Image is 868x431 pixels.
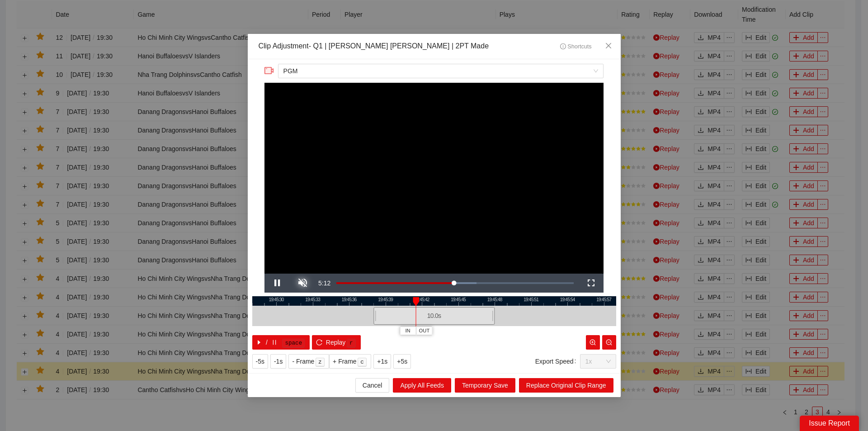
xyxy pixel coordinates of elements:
[585,355,611,368] span: 1x
[578,274,604,293] button: Fullscreen
[270,354,286,369] button: -1s
[336,282,574,284] div: Progress Bar
[252,335,310,350] button: caret-right/pausespace
[605,42,612,49] span: close
[535,354,580,369] label: Export Speed
[416,327,432,335] button: OUT
[252,354,268,369] button: -5s
[560,43,566,49] span: info-circle
[358,358,367,367] kbd: c
[355,378,390,393] button: Cancel
[326,337,346,347] span: Replay
[259,41,489,52] div: Clip Adjustment - Q1 | [PERSON_NAME] [PERSON_NAME] | 2PT Made
[264,274,290,293] button: Pause
[560,43,591,50] span: Shortcuts
[283,64,598,78] span: PGM
[606,339,612,346] span: zoom-out
[400,327,416,335] button: IN
[264,83,604,274] div: Video Player
[318,279,330,287] span: 5:12
[590,339,596,346] span: zoom-in
[316,358,325,367] kbd: z
[373,354,391,369] button: +1s
[526,380,606,390] span: Replace Original Clip Range
[271,339,278,346] span: pause
[282,339,305,348] kbd: space
[312,335,360,350] button: reloadReplayr
[347,339,356,348] kbd: r
[274,356,283,366] span: -1s
[333,356,357,366] span: + Frame
[397,356,407,366] span: +5s
[602,335,616,350] button: zoom-out
[292,356,314,366] span: - Frame
[377,356,387,366] span: +1s
[290,274,315,293] button: Unmute
[393,378,451,393] button: Apply All Feeds
[256,356,264,366] span: -5s
[800,416,859,431] div: Issue Report
[373,307,495,325] div: 10.0 s
[519,378,613,393] button: Replace Original Clip Range
[393,354,411,369] button: +5s
[586,335,600,350] button: zoom-in
[363,380,382,390] span: Cancel
[455,378,515,393] button: Temporary Save
[288,354,329,369] button: - Framez
[419,327,430,335] span: OUT
[316,339,322,346] span: reload
[462,380,508,390] span: Temporary Save
[400,380,444,390] span: Apply All Feeds
[264,66,274,75] span: video-camera
[256,339,262,346] span: caret-right
[596,34,621,58] button: Close
[329,354,371,369] button: + Framec
[405,327,410,335] span: IN
[266,337,268,347] span: /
